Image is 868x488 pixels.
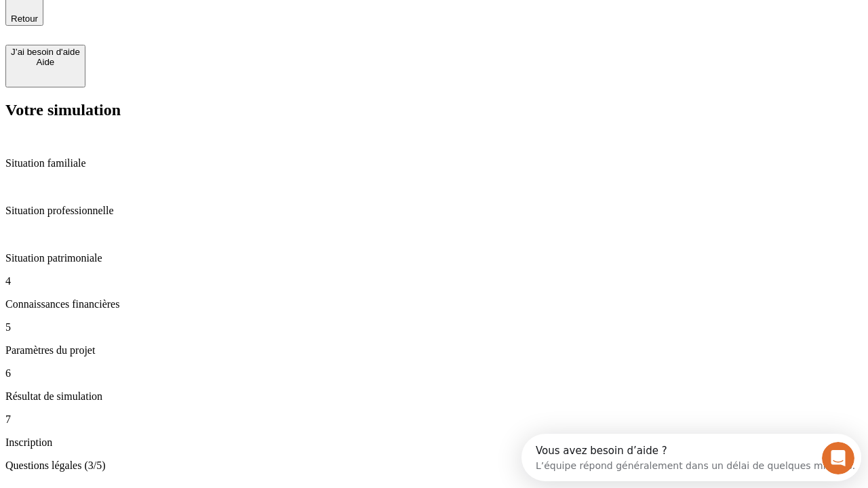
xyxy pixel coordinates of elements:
p: 6 [5,367,863,380]
p: Situation familiale [5,157,863,169]
div: J’ai besoin d'aide [11,47,80,57]
p: Questions légales (3/5) [5,460,863,472]
p: Inscription [5,436,863,449]
div: L’équipe répond généralement dans un délai de quelques minutes. [14,22,334,37]
p: 7 [5,413,863,426]
p: 5 [5,321,863,333]
p: Situation patrimoniale [5,252,863,264]
div: Aide [11,57,80,67]
h2: Votre simulation [5,101,863,119]
p: Connaissances financières [5,298,863,310]
button: J’ai besoin d'aideAide [5,45,85,87]
span: Retour [11,14,38,24]
p: Résultat de simulation [5,390,863,403]
iframe: Intercom live chat discovery launcher [521,434,861,481]
iframe: Intercom live chat [822,442,854,474]
div: Vous avez besoin d’aide ? [14,12,334,22]
div: Ouvrir le Messenger Intercom [5,5,374,43]
p: Situation professionnelle [5,205,863,217]
p: 4 [5,275,863,287]
p: Paramètres du projet [5,344,863,357]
